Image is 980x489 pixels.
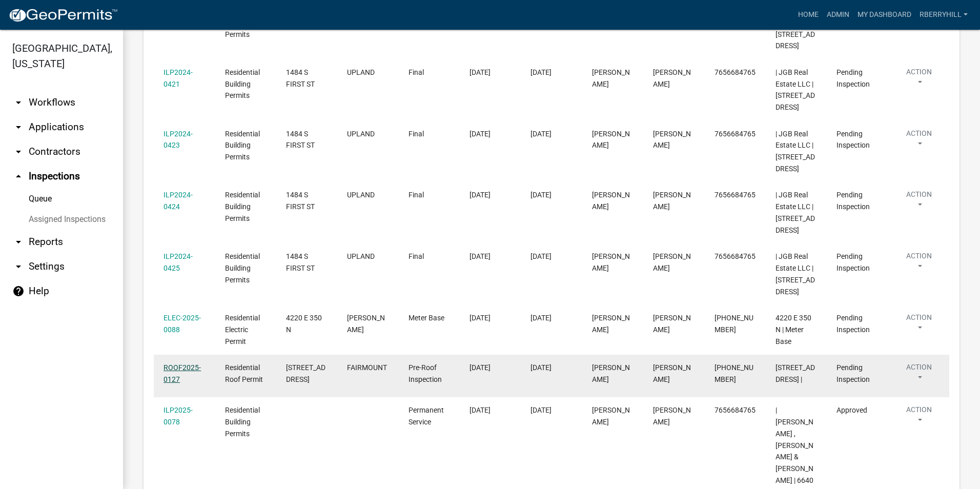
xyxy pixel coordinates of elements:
span: UPLAND [347,68,375,76]
span: Residential Building Permits [225,406,260,438]
span: 7656684765 [714,130,756,138]
span: Randy Berryhill [592,363,630,383]
div: [DATE] [530,251,572,262]
span: Residential Roof Permit [225,363,263,383]
span: 325 N VINE ST [286,363,325,383]
span: Pending Inspection [836,363,870,383]
i: arrow_drop_up [12,170,25,182]
span: FAIRMOUNT [347,363,387,372]
span: 7656684765 [714,68,756,76]
span: 4220 E 350 N [286,314,322,334]
span: Randy Berryhill [592,406,630,426]
span: Final [409,68,424,76]
span: Pre-Roof Inspection [409,363,442,383]
span: | JGB Real Estate LLC | 1484 S FIRST ST [775,130,815,173]
span: Randy Berryhill [592,191,630,211]
a: ROOF2025-0127 [164,363,201,383]
span: Randy Berryhill [653,130,691,150]
span: Randy Berryhill [653,68,691,88]
span: 08/08/2025 [469,130,491,138]
span: UPLAND [347,252,375,260]
i: arrow_drop_down [12,260,25,273]
span: Residential Building Permits [225,191,260,222]
span: 7656684765 [714,406,756,414]
i: arrow_drop_down [12,96,25,109]
div: [DATE] [530,67,572,78]
a: Admin [823,5,853,25]
a: ILP2024-0425 [164,252,193,272]
button: Action [898,312,940,338]
span: Residential Building Permits [225,7,260,38]
span: 08/08/2025 [469,252,491,260]
span: 7656684765 [714,252,756,260]
span: Residential Building Permits [225,68,260,100]
div: [DATE] [530,404,572,416]
span: Randy Berryhill [592,68,630,88]
span: | JGB Real Estate LLC | 1484 S FIRST ST [775,252,815,295]
span: Meter Base [409,314,444,322]
i: arrow_drop_down [12,121,25,133]
span: 765-206-1222 [714,363,753,383]
button: Action [898,189,940,215]
span: 08/12/2025 [469,363,491,372]
span: 1484 S FIRST ST [286,191,315,211]
a: ILP2024-0421 [164,68,193,88]
span: Residential Building Permits [225,252,260,284]
span: UPLAND [347,130,375,138]
span: 1484 S FIRST ST [286,68,315,88]
span: 7656684765 [714,191,756,199]
span: Randy Berryhill [592,130,630,150]
span: Pending Inspection [836,252,870,272]
span: Randy Berryhill [653,191,691,211]
i: arrow_drop_down [12,146,25,158]
button: Action [898,251,940,276]
a: ILP2025-0078 [164,406,193,426]
span: Approved [836,406,867,414]
div: [DATE] [530,128,572,140]
div: [DATE] [530,362,572,374]
a: Home [794,5,823,25]
button: Action [898,362,940,388]
div: [DATE] [530,189,572,201]
span: 08/12/2025 [469,314,491,322]
i: arrow_drop_down [12,236,25,248]
a: My Dashboard [853,5,915,25]
span: Randy Berryhill [653,252,691,272]
span: Sherry Howard [653,363,691,383]
span: 1484 S FIRST ST [286,130,315,150]
span: Randy Berryhill [592,314,630,334]
span: Pending Inspection [836,130,870,150]
span: 08/11/2025 [469,406,491,414]
button: Action [898,128,940,154]
span: Residential Electric Permit [225,314,260,345]
a: ELEC-2025-0088 [164,314,201,334]
button: Action [898,404,940,430]
span: MARION [347,314,385,334]
span: Pending Inspection [836,191,870,211]
span: UPLAND [347,191,375,199]
span: | JGB Real Estate LLC | 1484 S FIRST ST [775,68,815,111]
button: Action [898,67,940,92]
span: Randy Berryhill [653,406,691,426]
span: Pending Inspection [836,314,870,334]
a: ILP2024-0424 [164,191,193,211]
span: 325 N VINE ST | [775,363,815,383]
div: [DATE] [530,312,572,324]
span: | JGB Real Estate LLC | 1484 S FIRST ST [775,191,815,234]
span: 4220 E 350 N | Meter Base [775,314,811,345]
span: 08/08/2025 [469,191,491,199]
span: Final [409,130,424,138]
span: Residential Building Permits [225,130,260,161]
a: rberryhill [915,5,972,25]
span: Pending Inspection [836,68,870,88]
span: 08/08/2025 [469,68,491,76]
span: Final [409,252,424,260]
a: ILP2024-0423 [164,130,193,150]
i: help [12,285,25,297]
span: William Baker [653,314,691,334]
span: Permanent Service [409,406,444,426]
span: 1484 S FIRST ST [286,252,315,272]
span: Randy Berryhill [592,252,630,272]
span: Final [409,191,424,199]
span: 765-517-2851 [714,314,753,334]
